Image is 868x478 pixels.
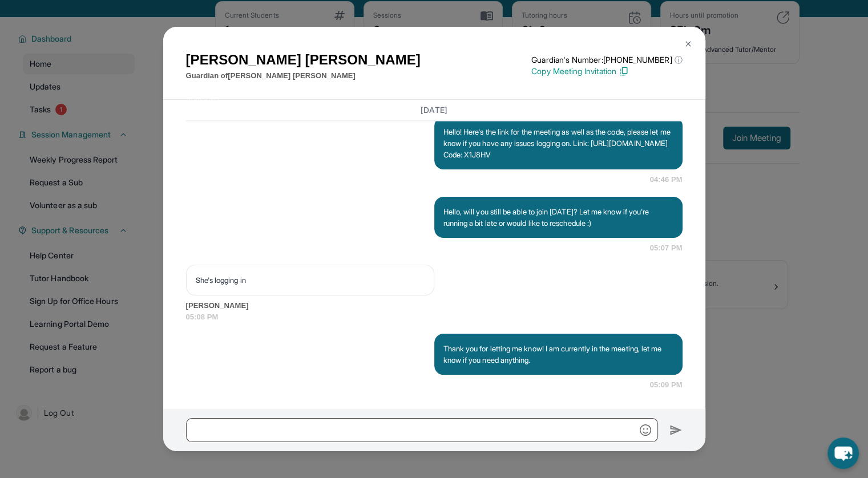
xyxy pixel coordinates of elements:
span: 05:08 PM [186,311,683,323]
span: 05:07 PM [650,242,683,254]
img: Emoji [640,424,651,436]
p: She's logging in [196,274,425,286]
p: Hello! Here's the link for the meeting as well as the code, please let me know if you have any is... [443,126,673,160]
span: 04:46 PM [650,174,683,185]
img: Copy Icon [619,66,629,76]
h3: [DATE] [186,104,683,116]
button: chat-button [827,438,859,469]
span: ⓘ [674,54,682,66]
p: Thank you for letting me know! I am currently in the meeting, let me know if you need anything. [443,343,673,366]
p: Copy Meeting Invitation [531,66,682,77]
p: Guardian's Number: [PHONE_NUMBER] [531,54,682,66]
span: [PERSON_NAME] [186,300,683,311]
p: Hello, will you still be able to join [DATE]? Let me know if you're running a bit late or would l... [443,206,673,229]
img: Send icon [669,423,683,437]
p: Guardian of [PERSON_NAME] [PERSON_NAME] [186,70,421,82]
span: 05:09 PM [650,379,683,391]
h1: [PERSON_NAME] [PERSON_NAME] [186,50,421,70]
img: Close Icon [684,39,693,48]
